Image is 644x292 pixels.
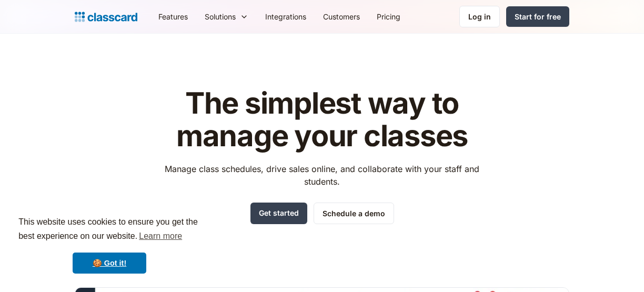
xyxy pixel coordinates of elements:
[75,9,137,24] a: home
[205,11,236,22] div: Solutions
[250,203,307,224] a: Get started
[8,206,210,284] div: cookieconsent
[137,228,184,244] a: learn more about cookies
[150,5,196,28] a: Features
[368,5,409,28] a: Pricing
[257,5,315,28] a: Integrations
[155,87,489,152] h1: The simplest way to manage your classes
[18,216,200,244] span: This website uses cookies to ensure you get the best experience on our website.
[196,5,257,28] div: Solutions
[315,5,368,28] a: Customers
[506,6,569,27] a: Start for free
[73,253,146,274] a: dismiss cookie message
[314,203,394,224] a: Schedule a demo
[459,6,500,27] a: Log in
[468,11,491,22] div: Log in
[515,11,561,22] div: Start for free
[155,163,489,188] p: Manage class schedules, drive sales online, and collaborate with your staff and students.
